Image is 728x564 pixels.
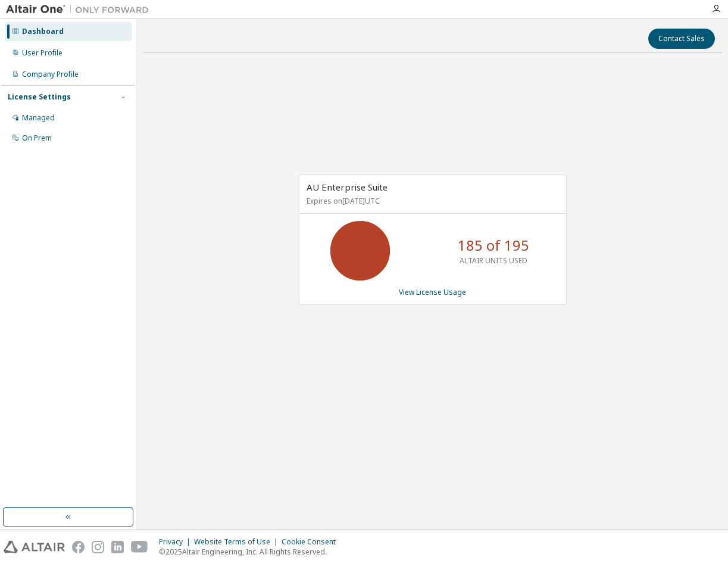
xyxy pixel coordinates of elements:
img: Altair One [6,4,155,15]
p: ALTAIR UNITS USED [460,255,527,266]
div: On Prem [22,133,52,143]
img: facebook.svg [72,541,85,553]
div: Privacy [159,537,194,547]
div: License Settings [8,92,71,102]
span: AU Enterprise Suite [307,181,388,193]
div: Website Terms of Use [194,537,282,547]
div: Cookie Consent [282,537,343,547]
div: Dashboard [22,27,64,36]
div: Company Profile [22,70,79,79]
p: © 2025 Altair Engineering, Inc. All Rights Reserved. [159,547,343,557]
img: altair_logo.svg [4,541,65,553]
img: instagram.svg [92,541,104,553]
img: linkedin.svg [111,541,124,553]
button: Contact Sales [648,29,715,49]
p: Expires on [DATE] UTC [307,196,556,206]
p: 185 of 195 [458,235,529,255]
div: Managed [22,113,55,123]
div: User Profile [22,48,63,58]
img: youtube.svg [131,541,148,553]
a: View License Usage [399,287,466,297]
